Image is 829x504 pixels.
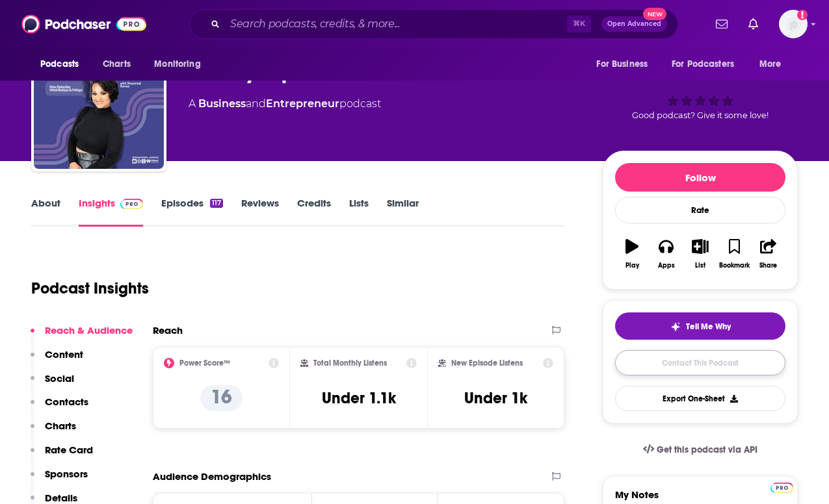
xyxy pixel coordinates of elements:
[464,388,527,408] h3: Under 1k
[779,10,808,38] span: Logged in as jennevievef
[313,359,387,368] h2: Total Monthly Listens
[31,444,93,468] button: Rate Card
[567,16,591,32] span: ⌘ K
[45,348,83,360] p: Content
[779,10,808,38] img: User Profile
[45,324,133,336] p: Reach & Audience
[79,197,143,227] a: InsightsPodchaser Pro
[770,481,793,493] a: Pro website
[672,55,734,73] span: For Podcasters
[615,312,785,340] button: tell me why sparkleTell Me Why
[607,21,661,27] span: Open Advanced
[45,420,76,432] p: Charts
[759,55,782,73] span: More
[21,12,146,36] img: Podchaser - Follow, Share and Rate Podcasts
[241,197,279,227] a: Reviews
[670,321,681,332] img: tell me why sparkle
[603,48,798,129] div: 16Good podcast? Give it some love!
[31,396,88,420] button: Contacts
[683,231,717,277] button: List
[31,52,96,77] button: open menu
[153,470,271,483] h2: Audience Demographics
[45,492,77,504] p: Details
[31,348,83,372] button: Content
[750,52,798,77] button: open menu
[189,96,381,112] div: A podcast
[45,396,88,408] p: Contacts
[719,262,750,270] div: Bookmark
[615,350,785,375] a: Contact This Podcast
[225,14,567,34] input: Search podcasts, credits, & more...
[752,231,785,277] button: Share
[120,199,143,209] img: Podchaser Pro
[615,231,649,277] button: Play
[743,13,763,35] a: Show notifications dropdown
[246,97,266,110] span: and
[717,231,751,277] button: Bookmark
[297,197,331,227] a: Credits
[615,386,785,411] button: Export One-Sheet
[587,52,664,77] button: open menu
[31,420,76,444] button: Charts
[657,444,757,455] span: Get this podcast via API
[686,321,731,332] span: Tell Me Why
[45,468,88,480] p: Sponsors
[643,8,666,20] span: New
[94,52,138,77] a: Charts
[266,97,339,110] a: Entrepreneur
[658,262,675,270] div: Apps
[154,55,200,73] span: Monitoring
[632,110,769,120] span: Good podcast? Give it some love!
[34,39,164,169] img: Beauty Topix Podcast
[779,10,808,38] button: Show profile menu
[633,434,768,466] a: Get this podcast via API
[31,324,133,348] button: Reach & Audience
[198,97,246,110] a: Business
[161,197,223,227] a: Episodes117
[596,55,648,73] span: For Business
[45,444,93,456] p: Rate Card
[210,199,223,208] div: 117
[179,359,230,368] h2: Power Score™
[31,279,149,298] h1: Podcast Insights
[770,483,793,493] img: Podchaser Pro
[387,197,419,227] a: Similar
[40,55,79,73] span: Podcasts
[153,324,183,336] h2: Reach
[31,197,60,227] a: About
[663,52,753,77] button: open menu
[200,385,243,411] p: 16
[451,359,523,368] h2: New Episode Listens
[797,10,808,20] svg: Add a profile image
[759,262,777,270] div: Share
[31,468,88,492] button: Sponsors
[349,197,369,227] a: Lists
[45,372,74,384] p: Social
[601,16,667,32] button: Open AdvancedNew
[145,52,217,77] button: open menu
[615,163,785,192] button: Follow
[625,262,639,270] div: Play
[649,231,683,277] button: Apps
[103,55,131,73] span: Charts
[615,197,785,223] div: Rate
[31,372,74,396] button: Social
[189,9,678,39] div: Search podcasts, credits, & more...
[322,388,396,408] h3: Under 1.1k
[711,13,733,35] a: Show notifications dropdown
[695,262,705,270] div: List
